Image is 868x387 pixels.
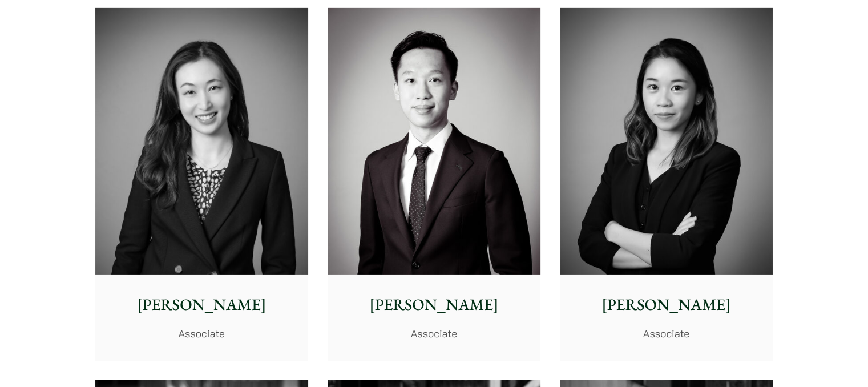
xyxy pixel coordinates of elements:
a: [PERSON_NAME] Associate [95,8,308,361]
p: Associate [104,326,299,341]
p: Associate [569,326,764,341]
p: [PERSON_NAME] [104,293,299,317]
p: Associate [337,326,531,341]
a: [PERSON_NAME] Associate [328,8,540,361]
p: [PERSON_NAME] [337,293,531,317]
p: [PERSON_NAME] [569,293,764,317]
a: [PERSON_NAME] Associate [560,8,773,361]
